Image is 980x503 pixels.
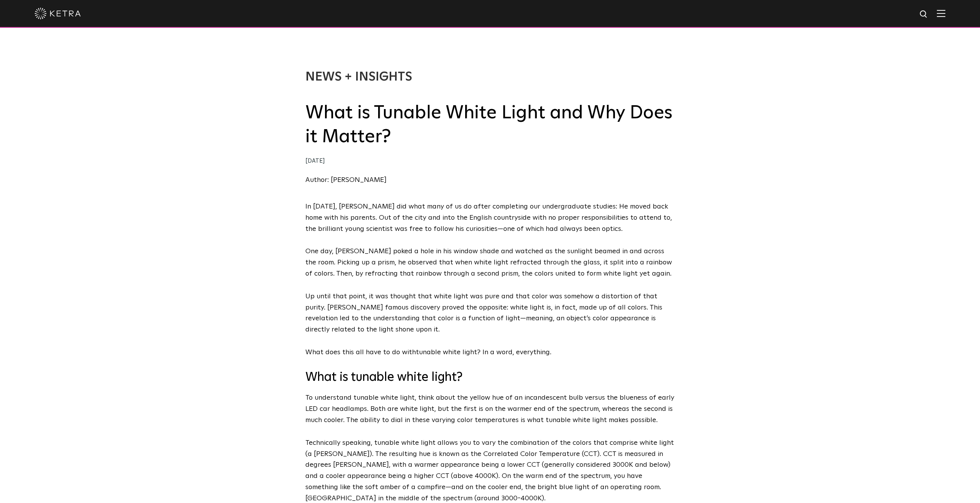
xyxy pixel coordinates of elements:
[305,246,675,279] p: One day, [PERSON_NAME] poked a hole in his window shade and watched as the sunlight beamed in and...
[305,291,675,335] p: Up until that point, it was thought that white light was pure and that color was somehow a distor...
[35,8,81,19] img: ketra-logo-2019-white
[305,177,387,183] a: Author: [PERSON_NAME]
[919,10,929,19] img: search icon
[305,201,675,234] p: In [DATE], [PERSON_NAME] did what many of us do after completing our undergraduate studies: He mo...
[305,392,675,426] p: To understand tunable white light, think about the yellow hue of an incandescent bulb versus the ...
[305,370,675,386] h3: What is tunable white light?
[305,71,412,83] a: News + Insights
[305,156,675,167] div: [DATE]
[305,347,675,358] p: What does this all have to do with ? In a word, everything.
[937,10,945,17] img: Hamburger%20Nav.svg
[416,349,477,356] span: tunable white light
[305,101,675,149] h2: What is Tunable White Light and Why Does it Matter?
